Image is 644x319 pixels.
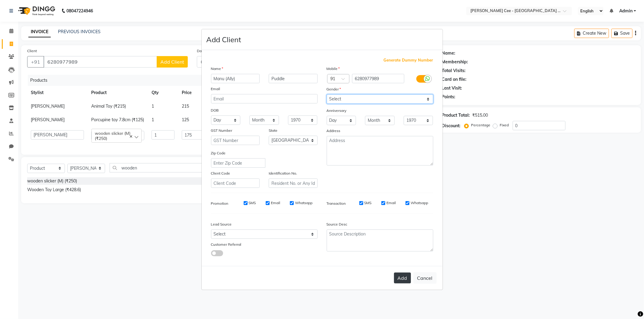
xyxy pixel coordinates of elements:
[211,158,265,168] input: Enter Zip Code
[327,128,341,134] label: Address
[211,108,219,113] label: DOB
[384,57,433,63] span: Generate Dummy Number
[211,74,260,83] input: First Name
[411,200,428,206] label: Whatsapp
[211,86,220,92] label: Email
[352,74,404,83] input: Mobile
[413,272,437,284] button: Cancel
[211,178,260,188] input: Client Code
[269,171,297,176] label: Identification No.
[269,178,318,188] input: Resident No. or Any Id
[211,201,229,206] label: Promotion
[211,171,230,176] label: Client Code
[207,34,241,45] h4: Add Client
[394,273,411,283] button: Add
[211,128,232,133] label: GST Number
[269,128,277,133] label: State
[249,200,256,206] label: SMS
[211,242,242,247] label: Customer Referral
[295,200,312,206] label: Whatsapp
[211,66,223,71] label: Name
[269,74,318,83] input: Last Name
[364,200,372,206] label: SMS
[211,150,226,156] label: Zip Code
[327,66,340,71] label: Mobile
[211,222,232,227] label: Lead Source
[211,94,318,103] input: Email
[386,200,396,206] label: Email
[327,222,348,227] label: Source Desc
[327,87,341,92] label: Gender
[211,136,260,145] input: GST Number
[327,201,346,206] label: Transaction
[271,200,280,206] label: Email
[327,108,347,113] label: Anniversary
